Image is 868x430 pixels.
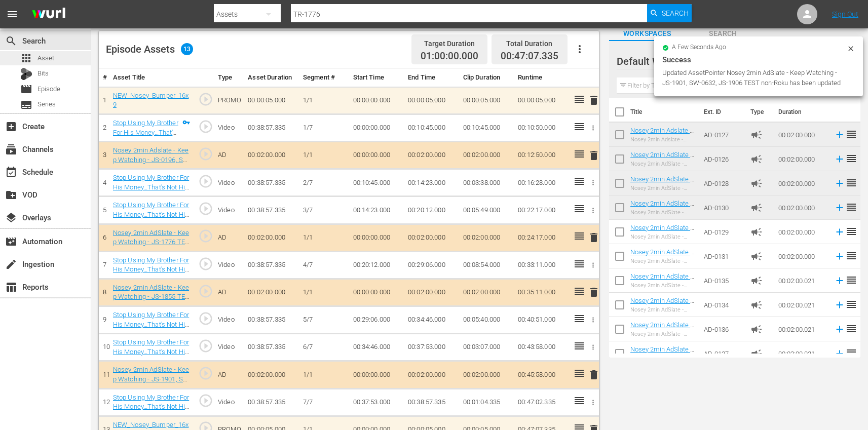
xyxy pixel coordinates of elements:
a: Nosey 2min AdSlate - Keep Watching - JS-1855 TEST non-Roku [630,175,694,198]
span: Ingestion [5,258,17,270]
td: 00:40:51.000 [514,306,569,334]
td: 00:29:06.000 [404,251,459,279]
td: 1/7 [299,114,349,141]
span: 01:00:00.000 [421,51,478,62]
div: Nosey 2min Adslate - Keep Watching - JS-0196, SW-17157 TEST non-Roku [630,136,696,143]
td: 1/1 [299,279,349,306]
td: AD-0126 [700,147,746,171]
td: 10 [99,334,109,361]
span: reorder [845,323,857,335]
td: 00:10:45.000 [349,169,404,197]
span: Series [37,99,56,109]
span: reorder [845,347,857,359]
svg: Add to Episode [834,178,845,189]
td: 2 [99,114,109,141]
a: Nosey 2min AdSlate - Keep Watching - Nosey_2min_AdSlate_JS-1797_MS-1708 - TEST non-Roku [630,297,695,335]
td: 00:02:00.000 [244,361,299,388]
td: 00:38:57.335 [404,388,459,416]
td: Video [214,169,244,197]
td: 7/7 [299,388,349,416]
svg: Add to Episode [834,299,845,310]
td: 7 [99,251,109,279]
td: AD-0131 [700,244,746,268]
td: 00:34:46.000 [404,306,459,334]
a: Stop Using My Brother For His Money…That's Not His Baby! (4/7) [113,256,189,283]
td: 00:37:53.000 [349,388,404,416]
span: play_circle_outline [198,146,213,162]
td: 00:29:06.000 [349,306,404,334]
svg: Add to Episode [834,348,845,359]
td: 00:02:00.021 [774,293,830,317]
a: Stop Using My Brother For His Money…That's Not His Baby! (3/7) [113,201,189,227]
span: reorder [845,201,857,213]
span: play_circle_outline [198,228,213,244]
td: 3 [99,142,109,169]
td: 00:45:58.000 [514,361,569,388]
div: Nosey 2min AdSlate - Keep Watching - SW-18157, JS-0189 TEST non-Roku [630,258,696,264]
td: 5/7 [299,306,349,334]
span: reorder [845,274,857,286]
a: Sign Out [832,10,858,18]
td: AD [214,224,244,251]
span: delete [588,94,600,106]
a: Nosey 2min AdSlate - Keep Watching - Nosey_2min_AdSlate_SW-17115_MS-1736 - TEST non-Roku [630,345,695,383]
span: campaign [750,129,763,141]
td: 00:02:00.000 [459,224,514,251]
td: 00:20:12.000 [404,197,459,224]
span: Reports [5,281,17,293]
span: Automation [5,236,17,248]
td: 00:10:45.000 [459,114,514,141]
th: Segment # [299,68,349,87]
span: reorder [845,128,857,140]
a: Nosey 2min AdSlate - Keep Watching - JS-1855 TEST non-Roku [113,284,189,310]
span: delete [588,149,600,162]
td: 00:02:00.000 [774,123,830,147]
td: 00:02:00.000 [404,142,459,169]
a: Stop Using My Brother For His Money…That's Not His Baby! (6/7) [113,338,189,365]
span: play_circle_outline [198,119,213,134]
td: 00:00:05.000 [404,87,459,114]
td: 00:35:11.000 [514,279,569,306]
td: 00:08:54.000 [459,251,514,279]
td: AD [214,279,244,306]
span: menu [6,8,18,20]
td: 2/7 [299,169,349,197]
td: Video [214,114,244,141]
span: play_circle_outline [198,284,213,299]
span: Search [685,27,761,40]
span: Overlays [5,212,17,224]
span: VOD [5,189,17,201]
td: 00:10:45.000 [404,114,459,141]
td: AD [214,361,244,388]
td: 00:02:00.000 [404,279,459,306]
td: AD-0127 [700,123,746,147]
td: 4 [99,169,109,197]
td: AD-0136 [700,317,746,341]
td: 00:20:12.000 [349,251,404,279]
span: 13 [181,43,193,55]
td: 1/1 [299,224,349,251]
a: Nosey 2min Adslate - Keep Watching - JS-0196, SW-17157 TEST non-Roku [113,146,189,173]
a: Stop Using My Brother For His Money…That's Not His Baby! (2/7) [113,174,189,200]
div: Nosey 2min AdSlate - Keep Watching - JS-1855 TEST non-Roku [630,185,696,191]
span: delete [588,231,600,244]
span: reorder [845,250,857,262]
th: Duration [772,98,833,126]
td: 00:02:00.000 [404,361,459,388]
span: Create [5,121,17,133]
svg: Add to Episode [834,202,845,213]
th: Type [214,68,244,87]
span: Workspaces [609,27,685,40]
td: 00:38:57.335 [244,197,299,224]
th: Title [630,98,698,126]
span: delete [588,286,600,298]
svg: Add to Episode [834,129,845,140]
td: 00:24:17.000 [514,224,569,251]
th: Asset Title [109,68,194,87]
td: 3/7 [299,197,349,224]
div: Nosey 2min AdSlate - Keep Watching - JS-1901, SW-0632, JS-1906 TEST non-Roku [630,209,696,216]
span: play_circle_outline [198,92,213,107]
span: Series [20,99,32,111]
a: Nosey 2min AdSlate - Keep Watching - JS-1776 TEST non-Roku [113,229,189,255]
td: 00:47:02.335 [514,388,569,416]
